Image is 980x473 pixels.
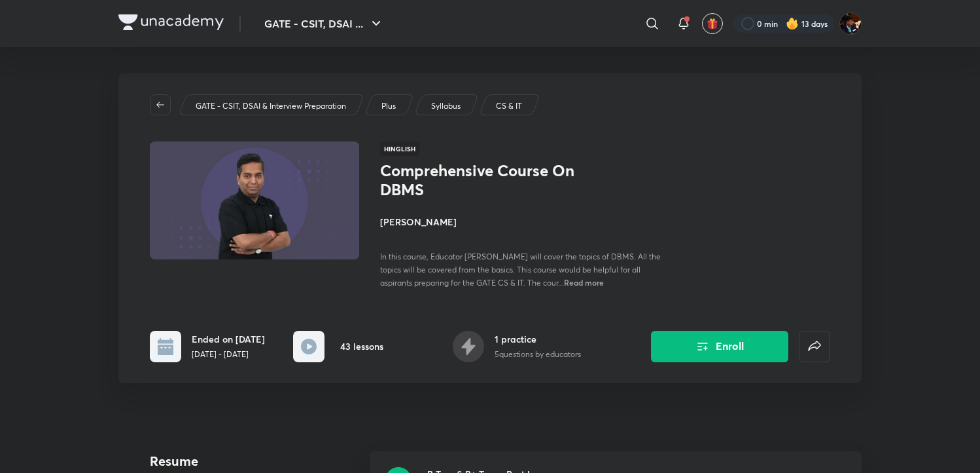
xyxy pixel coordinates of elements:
[380,142,419,156] span: Hinglish
[839,12,862,35] img: Asmeet Gupta
[118,14,224,30] img: Company Logo
[799,331,830,362] button: false
[495,332,581,346] h6: 1 practice
[431,100,461,112] p: Syllabus
[196,100,346,112] p: GATE - CSIT, DSAI & Interview Preparation
[379,100,398,112] a: Plus
[380,252,661,288] span: In this course, Educator [PERSON_NAME] will cover the topics of DBMS. All the topics will be cove...
[192,332,265,346] h6: Ended on [DATE]
[651,331,788,362] button: Enroll
[380,215,673,229] h4: [PERSON_NAME]
[707,18,718,29] img: avatar
[256,10,392,37] button: GATE - CSIT, DSAI ...
[494,100,525,112] a: CS & IT
[380,161,594,199] h1: Comprehensive Course On DBMS
[429,100,463,112] a: Syllabus
[118,14,224,33] a: Company Logo
[150,451,359,471] h4: Resume
[564,277,604,288] span: Read more
[496,100,522,112] p: CS & IT
[194,100,349,112] a: GATE - CSIT, DSAI & Interview Preparation
[786,17,799,30] img: streak
[381,100,396,112] p: Plus
[702,13,723,34] button: avatar
[148,140,361,261] img: Thumbnail
[340,339,383,353] h6: 43 lessons
[192,349,265,360] p: [DATE] - [DATE]
[495,349,581,360] p: 5 questions by educators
